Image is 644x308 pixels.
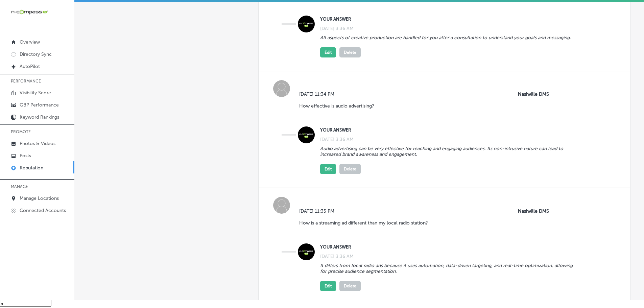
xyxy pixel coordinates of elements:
[339,47,361,57] button: Delete
[20,141,55,146] p: Photos & Videos
[299,91,379,97] label: [DATE] 11:34 PM
[20,39,40,45] p: Overview
[320,127,580,133] label: YOUR ANSWER
[518,208,582,214] p: Nashville DMS
[20,165,43,171] p: Reputation
[339,164,361,174] button: Delete
[20,90,51,96] p: Visibility Score
[320,17,580,22] label: YOUR ANSWER
[20,195,59,201] p: Manage Locations
[20,153,31,159] p: Posts
[11,9,48,15] img: 660ab0bf-5cc7-4cb8-ba1c-48b5ae0f18e60NCTV_CLogo_TV_Black_-500x88.png
[320,281,336,291] button: Edit
[320,47,336,57] button: Edit
[20,208,66,213] p: Connected Accounts
[518,91,582,97] p: Nashville DMS
[20,114,59,120] p: Keyword Rankings
[320,35,571,41] p: All aspects of creative production are handled for you after a consultation to understand your go...
[299,208,433,214] label: [DATE] 11:35 PM
[320,164,336,174] button: Edit
[320,254,354,259] label: [DATE] 3:36 AM
[320,263,580,274] p: It differs from local radio ads because it uses automation, data-driven targeting, and real-time ...
[299,220,428,226] p: How is a streaming ad different than my local radio station?
[320,244,580,250] label: YOUR ANSWER
[339,281,361,291] button: Delete
[320,26,354,31] label: [DATE] 3:36 AM
[20,64,40,69] p: AutoPilot
[20,51,52,57] p: Directory Sync
[320,137,354,142] label: [DATE] 3:36 AM
[20,102,59,108] p: GBP Performance
[320,146,580,157] p: Audio advertising can be very effective for reaching and engaging audiences. Its non-intrusive na...
[299,103,374,109] p: How effective is audio advertising?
